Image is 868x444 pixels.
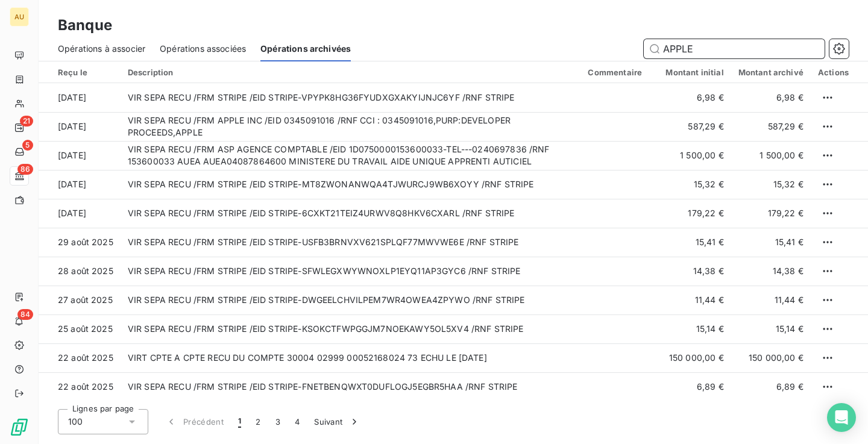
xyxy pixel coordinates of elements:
td: 25 août 2025 [39,314,121,343]
td: 587,29 € [731,112,811,141]
td: [DATE] [39,112,121,141]
td: 15,32 € [731,170,811,199]
td: 6,98 € [731,83,811,112]
div: AU [10,7,29,27]
td: VIR SEPA RECU /FRM STRIPE /EID STRIPE-KSOKCTFWPGGJM7NOEKAWY5OL5XV4 /RNF STRIPE [121,314,581,343]
span: 86 [17,164,33,175]
button: Suivant [307,409,368,434]
button: 2 [248,409,268,434]
td: VIR SEPA RECU /FRM STRIPE /EID STRIPE-FNETBENQWXT0DUFLOGJ5EGBR5HAA /RNF STRIPE [121,372,581,401]
div: Actions [818,67,849,77]
span: Opérations archivées [260,43,351,55]
td: 15,14 € [658,314,731,343]
img: Logo LeanPay [10,417,29,437]
div: Open Intercom Messenger [827,403,856,432]
td: VIR SEPA RECU /FRM STRIPE /EID STRIPE-6CXKT21TEIZ4URWV8Q8HKV6CXARL /RNF STRIPE [121,199,581,228]
button: Précédent [158,409,231,434]
td: 14,38 € [731,257,811,286]
td: VIR SEPA RECU /FRM ASP AGENCE COMPTABLE /EID 1D0750000153600033-TEL---0240697836 /RNF 153600033 A... [121,141,581,170]
td: 150 000,00 € [658,343,731,372]
td: VIRT CPTE A CPTE RECU DU COMPTE 30004 02999 00052168024 73 ECHU LE [DATE] [121,343,581,372]
td: VIR SEPA RECU /FRM STRIPE /EID STRIPE-MT8ZWONANWQA4TJWURCJ9WB6XOYY /RNF STRIPE [121,170,581,199]
td: 15,41 € [731,228,811,257]
td: [DATE] [39,83,121,112]
td: VIR SEPA RECU /FRM STRIPE /EID STRIPE-DWGEELCHVILPEM7WR4OWEA4ZPYWO /RNF STRIPE [121,286,581,314]
td: 15,41 € [658,228,731,257]
span: 100 [68,416,83,428]
td: 29 août 2025 [39,228,121,257]
td: VIR SEPA RECU /FRM STRIPE /EID STRIPE-SFWLEGXWYWNOXLP1EYQ11AP3GYC6 /RNF STRIPE [121,257,581,286]
input: Rechercher [644,39,825,58]
td: 15,32 € [658,170,731,199]
span: 1 [238,416,241,428]
div: Montant initial [665,67,723,77]
div: Commentaire [588,67,651,77]
td: VIR SEPA RECU /FRM APPLE INC /EID 0345091016 /RNF CCI : 0345091016,PURP:DEVELOPER PROCEEDS,APPLE [121,112,581,141]
td: 6,98 € [658,83,731,112]
td: [DATE] [39,199,121,228]
div: Montant archivé [738,67,804,77]
td: VIR SEPA RECU /FRM STRIPE /EID STRIPE-VPYPK8HG36FYUDXGXAKYIJNJC6YF /RNF STRIPE [121,83,581,112]
td: 1 500,00 € [731,141,811,170]
td: 587,29 € [658,112,731,141]
td: 11,44 € [658,286,731,314]
div: Description [128,67,574,77]
td: 22 août 2025 [39,343,121,372]
button: 4 [288,409,307,434]
div: Reçu le [58,67,113,77]
td: 22 août 2025 [39,372,121,401]
span: 84 [17,309,33,320]
td: 15,14 € [731,314,811,343]
span: 5 [22,140,33,151]
span: Opérations associées [160,43,246,55]
td: [DATE] [39,170,121,199]
span: 21 [20,116,33,127]
td: 179,22 € [731,199,811,228]
td: 6,89 € [658,372,731,401]
td: [DATE] [39,141,121,170]
td: VIR SEPA RECU /FRM STRIPE /EID STRIPE-USFB3BRNVXV621SPLQF77MWVWE6E /RNF STRIPE [121,228,581,257]
td: 11,44 € [731,286,811,314]
td: 6,89 € [731,372,811,401]
td: 179,22 € [658,199,731,228]
td: 27 août 2025 [39,286,121,314]
button: 1 [231,409,248,434]
span: Opérations à associer [58,43,145,55]
td: 150 000,00 € [731,343,811,372]
td: 1 500,00 € [658,141,731,170]
td: 28 août 2025 [39,257,121,286]
h3: Banque [58,14,112,36]
td: 14,38 € [658,257,731,286]
button: 3 [268,409,288,434]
